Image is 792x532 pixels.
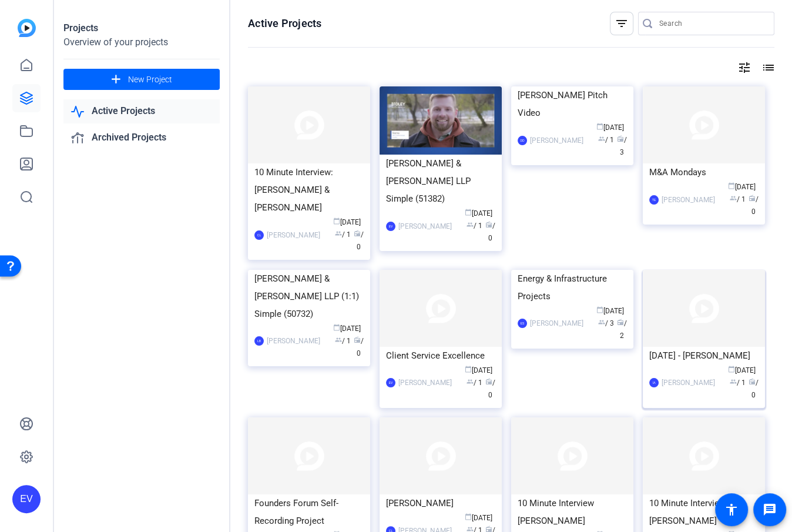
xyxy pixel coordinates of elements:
div: LB [254,336,264,346]
div: EV [386,222,395,231]
div: Client Service Excellence [386,347,495,364]
div: Energy & Infrastructure Projects [518,270,627,305]
span: group [467,378,474,385]
a: Active Projects [63,99,220,123]
span: calendar_today [465,513,472,520]
span: radio [617,135,624,142]
span: calendar_today [333,324,340,331]
h1: Active Projects [248,16,321,31]
span: / 0 [749,379,759,399]
span: [DATE] [728,366,756,374]
span: calendar_today [465,366,472,373]
div: [PERSON_NAME] Pitch Video [518,86,627,122]
div: [PERSON_NAME] & [PERSON_NAME] LLP (1:1) Simple (50732) [254,270,364,323]
span: radio [749,195,756,202]
a: Archived Projects [63,126,220,150]
span: group [730,195,737,202]
div: [PERSON_NAME] [662,194,715,206]
span: / 0 [749,195,759,216]
span: [DATE] [596,307,624,315]
div: [PERSON_NAME] [530,317,583,329]
span: / 1 [730,195,746,203]
span: radio [485,378,492,385]
span: [DATE] [596,123,624,132]
mat-icon: add [109,72,123,87]
span: / 3 [598,319,614,327]
div: Founders Forum Self-Recording Project [254,494,364,530]
span: / 3 [617,136,627,156]
span: / 0 [354,230,364,251]
mat-icon: tune [737,61,751,75]
div: EV [386,378,395,387]
span: / 0 [485,379,495,399]
div: [PERSON_NAME] [398,220,452,232]
div: [PERSON_NAME] [386,494,495,512]
input: Search [659,16,765,31]
span: / 1 [730,379,746,387]
div: [PERSON_NAME] [662,377,715,389]
span: calendar_today [333,218,340,225]
span: [DATE] [333,324,361,333]
div: Overview of your projects [63,35,220,49]
span: [DATE] [465,209,492,218]
span: calendar_today [596,123,603,130]
img: blue-gradient.svg [18,19,36,37]
div: EV [12,485,41,513]
span: [DATE] [465,366,492,374]
span: / 0 [354,337,364,357]
span: / 1 [467,379,482,387]
span: group [335,336,342,343]
span: radio [617,319,624,326]
mat-icon: list [760,61,774,75]
div: 10 Minute Interview [PERSON_NAME] [518,494,627,530]
span: [DATE] [728,183,756,191]
div: 10 Minute Interview: [PERSON_NAME] & [PERSON_NAME] [254,163,364,216]
span: / 1 [467,222,482,230]
span: / 1 [598,136,614,144]
span: [DATE] [465,514,492,522]
div: CL [254,230,264,240]
div: IA [649,378,659,387]
span: [DATE] [333,218,361,226]
span: / 2 [617,319,627,340]
div: DD [518,136,527,145]
span: group [598,135,605,142]
span: group [467,221,474,228]
span: group [730,378,737,385]
div: 10 Minute Interview: [PERSON_NAME] [649,494,759,530]
mat-icon: filter_list [615,16,629,31]
span: radio [354,336,361,343]
span: radio [485,221,492,228]
span: / 0 [485,222,495,242]
div: TE [649,195,659,205]
span: radio [749,378,756,385]
span: group [335,230,342,237]
span: radio [354,230,361,237]
div: ES [518,319,527,328]
span: group [598,319,605,326]
mat-icon: message [763,503,777,517]
span: / 1 [335,337,351,345]
div: [PERSON_NAME] [530,135,583,146]
div: [DATE] - [PERSON_NAME] [649,347,759,364]
div: [PERSON_NAME] & [PERSON_NAME] LLP Simple (51382) [386,155,495,208]
mat-icon: accessibility [724,503,739,517]
div: [PERSON_NAME] [267,229,320,241]
span: / 1 [335,230,351,239]
span: calendar_today [465,209,472,216]
div: [PERSON_NAME] [267,335,320,347]
span: calendar_today [728,182,735,189]
div: [PERSON_NAME] [398,377,452,389]
div: M&A Mondays [649,163,759,181]
div: Projects [63,21,220,35]
span: calendar_today [596,306,603,313]
button: New Project [63,69,220,90]
span: New Project [128,73,172,86]
span: calendar_today [728,366,735,373]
